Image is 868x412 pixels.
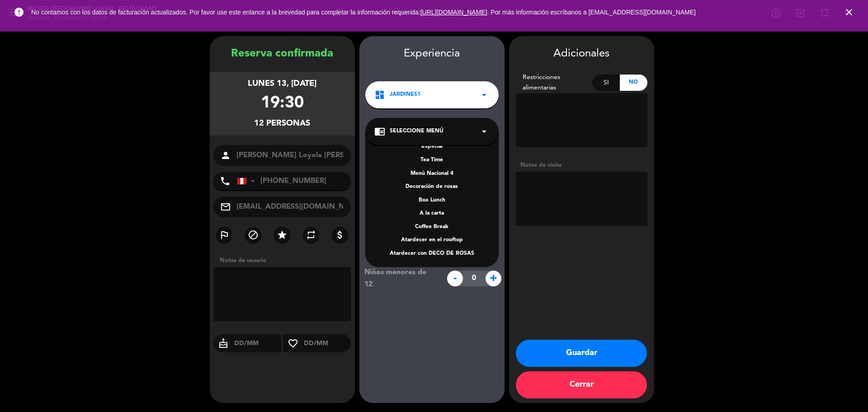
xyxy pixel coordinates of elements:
[592,75,620,91] div: Si
[374,142,490,151] div: Especial
[374,169,490,178] div: Menú Nacional 4
[516,160,647,170] div: Notas de visita
[335,229,345,240] i: attach_money
[479,89,490,100] i: arrow_drop_down
[374,249,490,258] div: Atardecer con DECO DE ROSAS
[390,90,420,99] span: Jardines1
[303,338,351,349] input: DD/MM
[447,271,463,286] span: -
[220,176,231,187] i: phone
[220,150,231,161] i: person
[306,229,316,240] i: repeat
[516,340,647,367] button: Guardar
[210,45,355,63] div: Reserva confirmada
[487,9,696,16] a: . Por más información escríbanos a [EMAIL_ADDRESS][DOMAIN_NAME]
[213,338,233,349] i: cake
[844,7,854,18] i: close
[374,236,490,245] div: Atardecer en el rooftop
[219,229,230,240] i: outlined_flag
[486,271,501,286] span: +
[390,127,443,136] span: Seleccione Menú
[516,371,647,398] button: Cerrar
[620,75,647,91] div: No
[233,338,282,349] input: DD/MM
[358,267,442,290] div: Niños menores de 12
[237,173,258,190] div: Peru (Perú): +51
[479,126,490,137] i: arrow_drop_down
[516,45,647,63] div: Adicionales
[374,209,490,218] div: A la carta
[374,89,385,100] i: dashboard
[254,117,310,130] div: 12 personas
[374,196,490,205] div: Box Lunch
[220,201,231,212] i: mail_outline
[248,229,259,240] i: block
[283,338,303,349] i: favorite_border
[31,9,696,16] span: No contamos con los datos de facturación actualizados. Por favor use este enlance a la brevedad p...
[248,77,316,90] div: lunes 13, [DATE]
[359,45,505,63] div: Experiencia
[215,256,355,265] div: Notas de usuario
[516,72,593,93] div: Restricciones alimentarias
[261,90,304,117] div: 19:30
[277,229,288,240] i: star
[374,156,490,165] div: Tea Time
[374,126,385,137] i: chrome_reader_mode
[374,223,490,232] div: Coffee Break
[420,9,487,16] a: [URL][DOMAIN_NAME]
[14,7,24,18] i: error
[374,183,490,192] div: Decoración de rosas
